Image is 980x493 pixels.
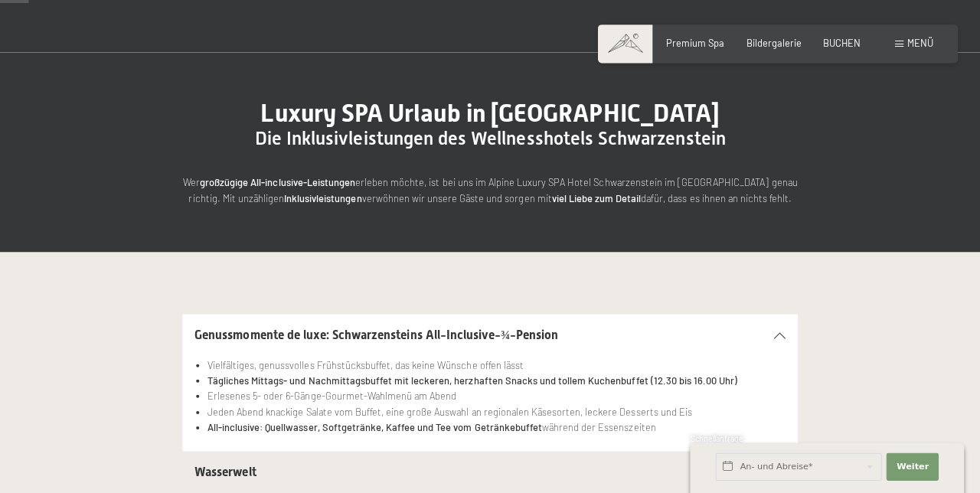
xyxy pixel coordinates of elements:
strong: großzügige All-inclusive-Leistungen [201,175,356,188]
button: Weiter [884,451,936,478]
span: Wasserwelt [196,462,257,477]
span: Menü [905,37,931,49]
li: Jeden Abend knackige Salate vom Buffet, eine große Auswahl an regionalen Käsesorten, leckere Dess... [209,402,784,417]
span: Schnellanfrage [689,432,742,441]
strong: Inklusivleistungen [285,191,362,204]
li: während der Essenszeiten [209,417,784,433]
a: Premium Spa [665,37,724,49]
span: Luxury SPA Urlaub in [GEOGRAPHIC_DATA] [262,98,719,127]
strong: viel Liebe zum Detail [551,191,640,204]
li: Erlesenes 5- oder 6-Gänge-Gourmet-Wahlmenü am Abend [209,386,784,401]
li: Vielfältiges, genussvolles Frühstücksbuffet, das keine Wünsche offen lässt [209,355,784,371]
a: BUCHEN [822,37,859,49]
span: Weiter [894,459,926,471]
a: Bildergalerie [745,37,800,49]
p: Wer erleben möchte, ist bei uns im Alpine Luxury SPA Hotel Schwarzenstein im [GEOGRAPHIC_DATA] ge... [184,174,796,205]
strong: All-inclusive: Quellwasser, Softgetränke, Kaffee und Tee vom Getränkebuffet [209,419,542,431]
span: Die Inklusivleistungen des Wellnesshotels Schwarzenstein [256,127,724,149]
span: Genussmomente de luxe: Schwarzensteins All-Inclusive-¾-Pension [196,326,558,341]
strong: Tägliches Mittags- und Nachmittagsbuffet mit leckeren, herzhaften Snacks und tollem Kuchenbuffet ... [209,372,737,384]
